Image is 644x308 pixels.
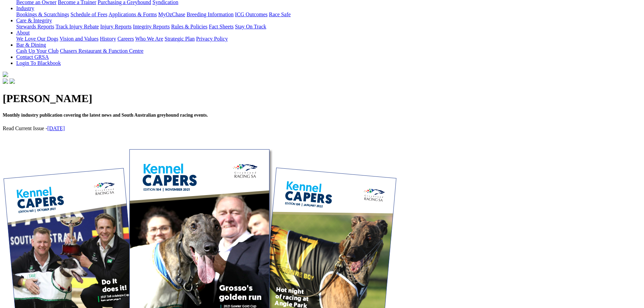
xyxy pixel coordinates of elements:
[269,11,290,17] a: Race Safe
[135,36,163,42] a: Who We Are
[16,36,58,42] a: We Love Our Dogs
[16,5,34,11] a: Industry
[59,36,98,42] a: Vision and Values
[16,24,54,29] a: Stewards Reports
[117,36,134,42] a: Careers
[165,36,195,42] a: Strategic Plan
[209,24,234,29] a: Fact Sheets
[47,125,65,131] a: [DATE]
[55,24,99,29] a: Track Injury Rebate
[3,92,641,105] h1: [PERSON_NAME]
[16,54,49,60] a: Contact GRSA
[235,24,266,29] a: Stay On Track
[16,42,46,48] a: Bar & Dining
[16,48,58,54] a: Cash Up Your Club
[60,48,143,54] a: Chasers Restaurant & Function Centre
[16,24,641,30] div: Care & Integrity
[16,36,641,42] div: About
[16,30,30,35] a: About
[16,48,641,54] div: Bar & Dining
[70,11,107,17] a: Schedule of Fees
[235,11,267,17] a: ICG Outcomes
[196,36,228,42] a: Privacy Policy
[100,36,116,42] a: History
[9,78,15,84] img: twitter.svg
[16,11,641,18] div: Industry
[109,11,157,17] a: Applications & Forms
[16,18,52,23] a: Care & Integrity
[16,11,69,17] a: Bookings & Scratchings
[3,125,641,132] p: Read Current Issue -
[16,60,61,66] a: Login To Blackbook
[3,113,208,118] span: Monthly industry publication covering the latest news and South Australian greyhound racing events.
[3,78,8,84] img: facebook.svg
[3,72,8,77] img: logo-grsa-white.png
[187,11,234,17] a: Breeding Information
[158,11,185,17] a: MyOzChase
[100,24,132,29] a: Injury Reports
[133,24,170,29] a: Integrity Reports
[171,24,208,29] a: Rules & Policies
